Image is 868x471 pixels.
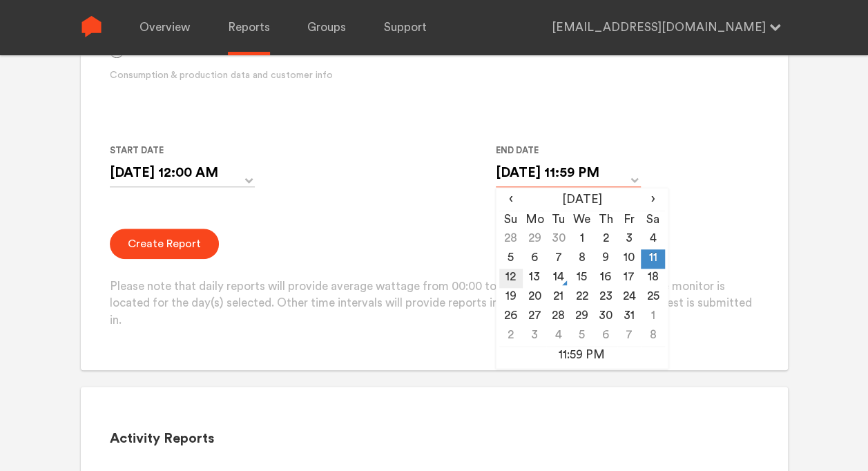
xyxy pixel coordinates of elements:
[641,327,664,346] td: 8
[81,16,102,37] img: Sense Logo
[641,288,664,307] td: 25
[499,191,523,208] span: ‹
[499,249,523,269] td: 5
[617,249,641,269] td: 10
[110,430,758,448] h2: Activity Reports
[523,269,546,288] td: 13
[594,230,617,249] td: 2
[570,307,593,327] td: 29
[570,230,593,249] td: 1
[641,211,664,230] th: Sa
[523,211,546,230] th: Mo
[617,269,641,288] td: 17
[499,211,523,230] th: Su
[523,307,546,327] td: 27
[594,307,617,327] td: 30
[523,249,546,269] td: 6
[546,288,570,307] td: 21
[617,211,641,230] th: Fr
[641,307,664,327] td: 1
[546,269,570,288] td: 14
[617,288,641,307] td: 24
[523,191,641,211] th: [DATE]
[617,307,641,327] td: 31
[110,278,758,329] p: Please note that daily reports will provide average wattage from 00:00 to 23:59 in the time zone ...
[641,191,664,208] span: ›
[546,307,570,327] td: 28
[594,288,617,307] td: 23
[546,230,570,249] td: 30
[641,249,664,269] td: 11
[110,142,244,159] label: Start Date
[641,230,664,249] td: 4
[546,249,570,269] td: 7
[110,229,219,259] button: Create Report
[617,327,641,346] td: 7
[594,249,617,269] td: 9
[570,327,593,346] td: 5
[499,327,523,346] td: 2
[617,230,641,249] td: 3
[110,68,405,83] div: Consumption & production data and customer info
[499,346,665,365] td: 11:59 PM
[499,230,523,249] td: 28
[570,269,593,288] td: 15
[594,211,617,230] th: Th
[594,327,617,346] td: 6
[523,230,546,249] td: 29
[546,211,570,230] th: Tu
[499,269,523,288] td: 12
[570,249,593,269] td: 8
[499,307,523,327] td: 26
[496,142,630,159] label: End Date
[570,288,593,307] td: 22
[546,327,570,346] td: 4
[523,327,546,346] td: 3
[594,269,617,288] td: 16
[499,288,523,307] td: 19
[523,288,546,307] td: 20
[641,269,664,288] td: 18
[570,211,593,230] th: We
